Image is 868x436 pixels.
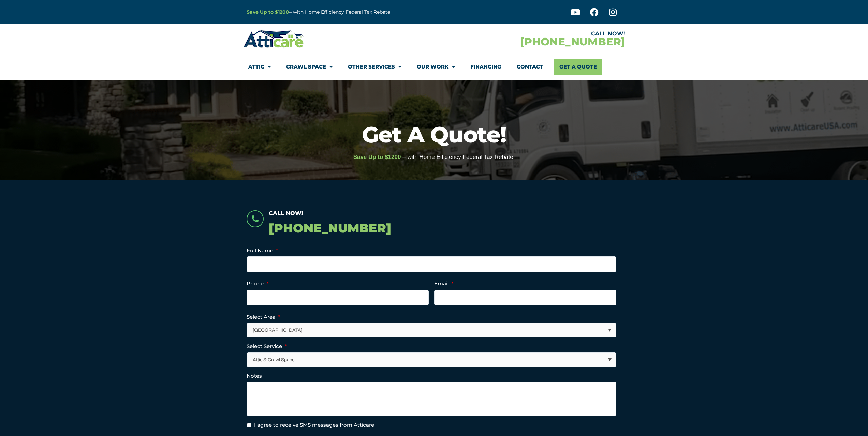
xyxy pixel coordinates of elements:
[269,210,303,216] span: Call Now!
[248,59,620,75] nav: Menu
[417,59,455,75] a: Our Work
[247,343,287,350] label: Select Service
[247,9,289,15] a: Save Up to $1200
[254,421,374,429] label: I agree to receive SMS messages from Atticare
[353,154,401,160] span: Save Up to $1200
[247,8,468,16] p: – with Home Efficiency Federal Tax Rebate!
[248,59,271,75] a: Attic
[470,59,501,75] a: Financing
[286,59,333,75] a: Crawl Space
[247,373,262,379] label: Notes
[434,31,625,36] div: CALL NOW!
[434,280,454,287] label: Email
[554,59,602,75] a: Get A Quote
[517,59,543,75] a: Contact
[247,280,268,287] label: Phone
[247,247,278,254] label: Full Name
[3,123,865,146] h1: Get A Quote!
[402,154,515,160] span: – with Home Efficiency Federal Tax Rebate!
[247,314,280,320] label: Select Area
[348,59,401,75] a: Other Services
